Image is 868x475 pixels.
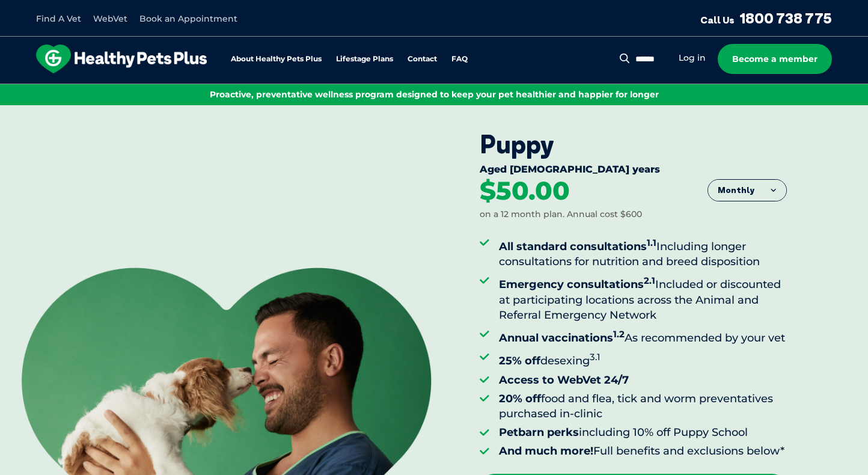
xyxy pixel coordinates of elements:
strong: Petbarn perks [499,426,579,439]
sup: 1.2 [613,328,625,340]
strong: Emergency consultations [499,278,655,291]
button: Search [617,52,632,64]
a: Become a member [718,44,832,74]
span: Proactive, preventative wellness program designed to keep your pet healthier and happier for longer [210,89,659,100]
img: hpp-logo [36,44,207,73]
sup: 2.1 [644,275,655,286]
strong: 20% off [499,392,541,405]
li: food and flea, tick and worm preventatives purchased in-clinic [499,391,787,421]
a: WebVet [93,13,127,24]
strong: All standard consultations [499,240,656,253]
strong: Annual vaccinations [499,331,625,345]
li: including 10% off Puppy School [499,425,787,440]
a: Lifestage Plans [336,55,393,63]
strong: 25% off [499,354,540,367]
strong: Access to WebVet 24/7 [499,373,629,387]
span: Call Us [700,14,735,26]
div: on a 12 month plan. Annual cost $600 [480,209,642,221]
div: Puppy [480,129,787,159]
li: desexing [499,349,787,369]
strong: And much more! [499,444,593,458]
a: Book an Appointment [139,13,237,24]
a: About Healthy Pets Plus [231,55,322,63]
sup: 3.1 [590,351,601,363]
a: FAQ [451,55,468,63]
div: Aged [DEMOGRAPHIC_DATA] years [480,164,787,178]
a: Find A Vet [36,13,81,24]
li: As recommended by your vet [499,326,787,346]
a: Call Us1800 738 775 [700,9,832,27]
div: $50.00 [480,178,570,204]
button: Monthly [708,180,786,201]
li: Included or discounted at participating locations across the Animal and Referral Emergency Network [499,273,787,323]
sup: 1.1 [647,237,656,248]
a: Log in [679,52,706,64]
a: Contact [408,55,437,63]
li: Full benefits and exclusions below* [499,444,787,459]
li: Including longer consultations for nutrition and breed disposition [499,235,787,269]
